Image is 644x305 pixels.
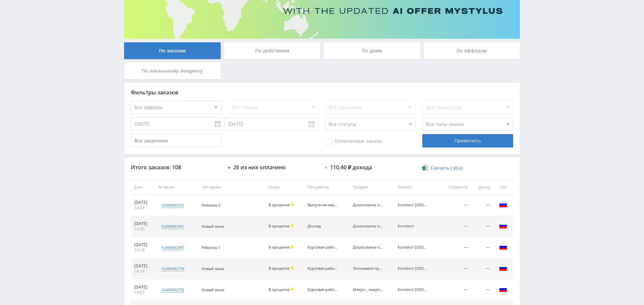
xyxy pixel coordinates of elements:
div: Контекст new лендинг [398,266,428,271]
span: В аукционе [269,202,289,207]
div: a24#9682987 [161,245,184,250]
span: Оплаченные заказы [325,138,382,145]
div: a24#9683237 [161,203,184,208]
div: По действиям [224,42,321,59]
span: Холд [290,224,294,227]
img: rus.png [499,222,507,230]
span: Скачать (.xlsx) [430,165,463,171]
span: Холд [290,245,294,249]
th: Гео [493,180,513,195]
span: Новый заказ [202,266,224,271]
div: Дошкольное образование [353,245,383,250]
div: Контекст new лендинг [398,245,428,250]
div: 26 из них оплачено [233,164,286,170]
span: Новый заказ [202,287,224,292]
th: Предмет [350,180,394,195]
div: Контекст [398,224,428,228]
div: По заказам [124,42,221,59]
div: 14:14 [134,269,152,274]
div: По локальному лендингу [124,62,221,79]
th: Доход [471,180,493,195]
span: Ребиллы 1 [202,245,220,250]
div: 110,40 ₽ дохода [330,164,372,170]
div: a24#9682735 [161,287,184,293]
div: По дням [324,42,420,59]
td: — [471,279,493,301]
th: Тип работы [304,180,349,195]
img: xlsx [422,164,428,171]
div: Итого заказов: 108 [131,164,221,170]
div: a24#9682739 [161,266,184,271]
div: Доклад [308,224,338,228]
div: 14:18 [134,248,152,253]
span: В аукционе [269,245,289,250]
div: Фильтры заказов [131,89,513,95]
th: Статус [265,180,304,195]
td: — [439,258,471,279]
div: Экономика предприятия [353,266,383,271]
div: Дошкольное образование [353,224,383,228]
td: — [439,195,471,216]
td: — [439,237,471,258]
div: 14:33 [134,205,152,211]
td: — [471,258,493,279]
div: Выпускная квалификационная работа (ВКР) [308,203,338,207]
span: Новый заказ [202,224,224,229]
div: Микро-, макроэкономика [353,288,383,292]
div: [DATE] [134,221,152,226]
img: rus.png [499,243,507,251]
input: Все заказчики [131,134,221,147]
th: Дата [131,180,155,195]
td: — [439,279,471,301]
th: Тип заказа [198,180,265,195]
img: rus.png [499,264,507,272]
span: Холд [290,203,294,206]
div: Курсовая работа [308,288,338,292]
th: Стоимость [439,180,471,195]
div: [DATE] [134,242,152,248]
div: [DATE] [134,263,152,269]
span: В аукционе [269,223,289,228]
td: — [471,195,493,216]
a: Скачать (.xlsx) [422,165,463,171]
td: — [471,237,493,258]
img: rus.png [499,285,507,293]
div: [DATE] [134,285,152,290]
th: Потоки [394,180,439,195]
div: 14:29 [134,226,152,232]
div: Дошкольное образование [353,203,383,207]
span: В аукционе [269,287,289,292]
div: Применить [422,134,513,147]
span: В аукционе [269,266,289,271]
div: Контекст new лендинг [398,288,428,292]
div: Курсовая работа [308,245,338,250]
div: Контекст new лендинг [398,203,428,207]
div: По офферам [424,42,520,59]
span: Холд [290,288,294,291]
div: a24#9682991 [161,224,184,229]
div: Курсовая работа [308,266,338,271]
div: [DATE] [134,200,152,205]
span: Холд [290,266,294,270]
span: Ребиллы 2 [202,203,220,208]
div: 14:07 [134,290,152,295]
th: № заказа [155,180,198,195]
td: — [439,216,471,237]
td: — [471,216,493,237]
img: rus.png [499,201,507,209]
